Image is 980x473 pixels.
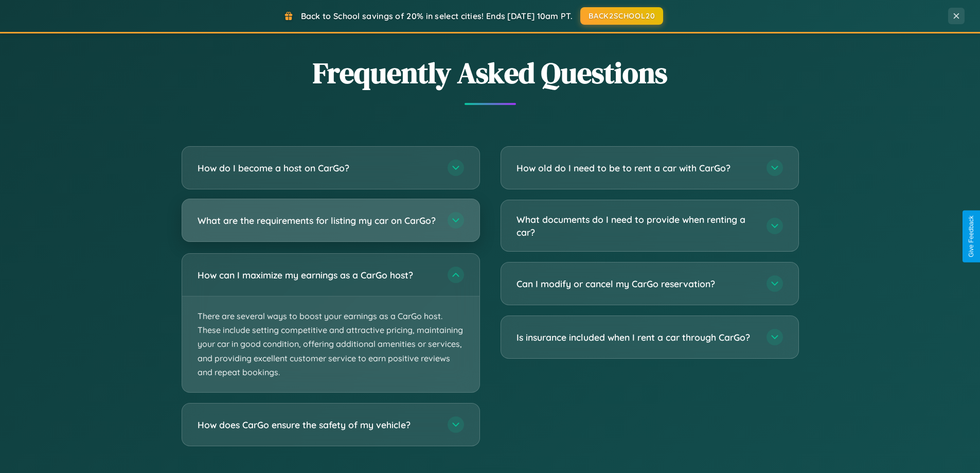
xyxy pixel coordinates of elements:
[516,277,756,290] h3: Can I modify or cancel my CarGo reservation?
[182,296,479,392] p: There are several ways to boost your earnings as a CarGo host. These include setting competitive ...
[968,216,975,257] div: Give Feedback
[516,331,756,344] h3: Is insurance included when I rent a car through CarGo?
[198,162,437,174] h3: How do I become a host on CarGo?
[516,213,756,238] h3: What documents do I need to provide when renting a car?
[301,11,573,21] span: Back to School savings of 20% in select cities! Ends [DATE] 10am PT.
[198,269,437,282] h3: How can I maximize my earnings as a CarGo host?
[516,162,756,174] h3: How old do I need to be to rent a car with CarGo?
[580,7,663,25] button: BACK2SCHOOL20
[182,53,799,93] h2: Frequently Asked Questions
[198,214,437,227] h3: What are the requirements for listing my car on CarGo?
[198,418,437,431] h3: How does CarGo ensure the safety of my vehicle?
